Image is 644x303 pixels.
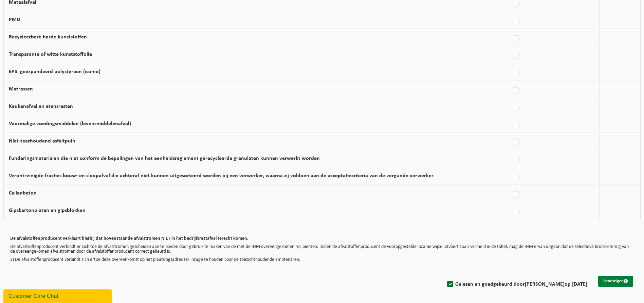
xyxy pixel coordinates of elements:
[9,156,320,161] label: Funderingsmaterialen die niet conform de bepalingen van het eenheidsreglement gerecycleerde granu...
[10,245,634,254] p: De afvalstoffenproducent verbindt er zich toe de afvalstromen gescheiden aan te bieden door gebru...
[9,52,92,57] label: Transparante of witte kunststoffolie
[525,282,565,287] strong: [PERSON_NAME]
[9,138,75,144] label: Niet-teerhoudend asfaltpuin
[10,236,249,241] b: De afvalstoffenproducent verklaart hierbij dat bovenstaande afvalstromen NIET in het bedrijfsrest...
[9,121,131,127] label: Voormalige voedingsmiddelen (levensmiddelenafval)
[9,34,87,40] label: Recycleerbare harde kunststoffen
[598,276,633,287] button: Bevestigen
[10,257,634,262] p: 3) De afvalstoffenproducent verbindt zich ertoe deze overeenkomst op het plaatsingsadres ter inza...
[9,86,33,92] label: Matrassen
[9,173,434,179] label: Verontreinigde fracties bouw- en sloopafval die achteraf niet kunnen uitgesorteerd worden bij een...
[446,279,587,289] label: Gelezen en goedgekeurd door op [DATE]
[9,104,73,109] label: Keukenafval en etensresten
[9,69,100,74] label: EPS, geëxpandeerd polystyreen (isomo)
[9,208,86,213] label: Gipskartonplaten en gipsblokken
[9,190,37,196] label: Cellenbeton
[9,17,20,22] label: PMD
[3,288,113,303] iframe: chat widget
